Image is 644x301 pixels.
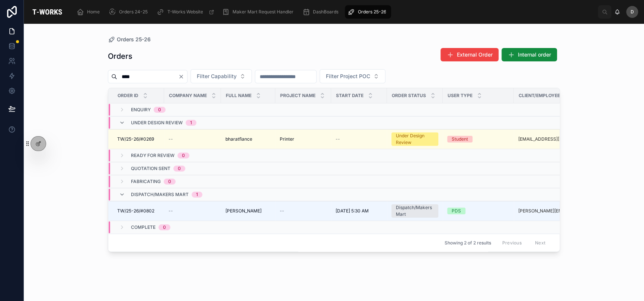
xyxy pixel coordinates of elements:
[447,136,509,143] a: Student
[631,9,634,15] span: D
[225,136,271,142] a: bharatfiance
[220,5,298,19] a: Maker Mart Request Handler
[518,51,551,58] span: Internal order
[313,9,338,15] span: DashBoards
[336,136,382,142] a: --
[169,136,173,142] span: --
[178,74,187,80] button: Clear
[197,73,237,80] span: Filter Capability
[182,153,185,158] div: 0
[280,136,327,142] a: Printer
[167,9,203,15] span: T-Works Website
[518,208,584,214] a: [PERSON_NAME][EMAIL_ADDRESS][DOMAIN_NAME]
[280,208,327,214] a: --
[108,36,151,43] a: Orders 25-26
[447,208,509,214] a: PDS
[196,192,198,198] div: 1
[518,136,584,142] a: [EMAIL_ADDRESS][DOMAIN_NAME]
[391,204,438,218] a: Dispatch/Makers Mart
[336,208,369,214] span: [DATE] 5:30 AM
[336,136,340,142] span: --
[225,208,262,214] span: [PERSON_NAME]
[391,132,438,146] a: Under Design Review
[169,208,217,214] a: --
[452,136,468,143] div: Student
[358,9,386,15] span: Orders 25-26
[163,224,166,230] div: 0
[131,120,183,126] span: Under Design Review
[154,5,218,19] a: T-Works Website
[519,93,575,99] span: Client/Employee Email
[30,6,65,18] img: App logo
[87,9,100,15] span: Home
[326,73,370,80] span: Filter Project POC
[336,208,382,214] a: [DATE] 5:30 AM
[74,5,105,19] a: Home
[117,136,160,142] a: TW/25-26/#0269
[452,208,461,214] div: PDS
[118,93,138,99] span: Order ID
[119,9,148,15] span: Orders 24-25
[440,48,499,61] button: External Order
[131,166,170,172] span: Quotation Sent
[117,208,154,214] span: TW/25-26/#0802
[168,179,171,185] div: 0
[131,192,189,198] span: Dispatch/Makers Mart
[190,69,252,83] button: Select Button
[225,136,252,142] span: bharatfiance
[396,204,434,218] div: Dispatch/Makers Mart
[106,5,153,19] a: Orders 24-25
[444,240,491,246] span: Showing 2 of 2 results
[280,93,315,99] span: Project Name
[169,93,207,99] span: Company Name
[392,93,426,99] span: Order Status
[232,9,293,15] span: Maker Mart Request Handler
[448,93,472,99] span: User Type
[345,5,391,19] a: Orders 25-26
[108,51,132,61] h1: Orders
[117,208,160,214] a: TW/25-26/#0802
[117,36,151,43] span: Orders 25-26
[225,208,271,214] a: [PERSON_NAME]
[226,93,251,99] span: Full Name
[117,136,154,142] span: TW/25-26/#0269
[320,69,385,83] button: Select Button
[336,93,363,99] span: Start Date
[131,224,156,230] span: Complete
[169,208,173,214] span: --
[131,107,151,113] span: Enquiry
[158,107,161,113] div: 0
[169,136,217,142] a: --
[280,208,284,214] span: --
[190,120,192,126] div: 1
[280,136,294,142] span: Printer
[131,153,174,158] span: Ready for Review
[300,5,343,19] a: DashBoards
[502,48,557,61] button: Internal order
[396,132,434,146] div: Under Design Review
[178,166,181,172] div: 0
[71,4,598,20] div: scrollable content
[131,179,161,185] span: Fabricating
[457,51,493,58] span: External Order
